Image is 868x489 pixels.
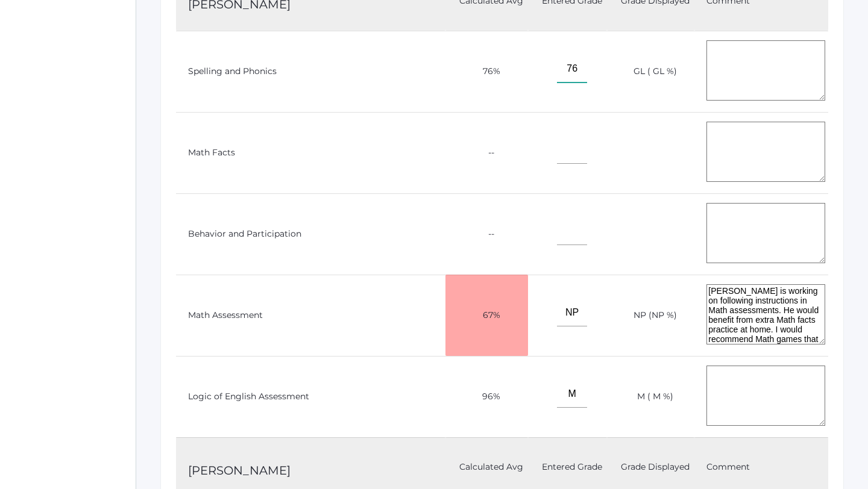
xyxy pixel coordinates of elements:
[445,356,528,437] td: 96%
[176,356,445,437] td: Logic of English Assessment
[188,463,291,478] a: [PERSON_NAME]
[445,31,528,112] td: 76%
[176,112,445,193] td: Math Facts
[445,193,528,275] td: --
[706,284,825,344] textarea: [PERSON_NAME] is working on following instructions in Math assessments. He would benefit from ext...
[176,275,445,356] td: Math Assessment
[445,275,528,356] td: 67%
[445,112,528,193] td: --
[176,193,445,275] td: Behavior and Participation
[176,31,445,112] td: Spelling and Phonics
[607,356,694,437] td: M ( M %)
[607,31,694,112] td: GL ( GL %)
[607,275,694,356] td: NP (NP %)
